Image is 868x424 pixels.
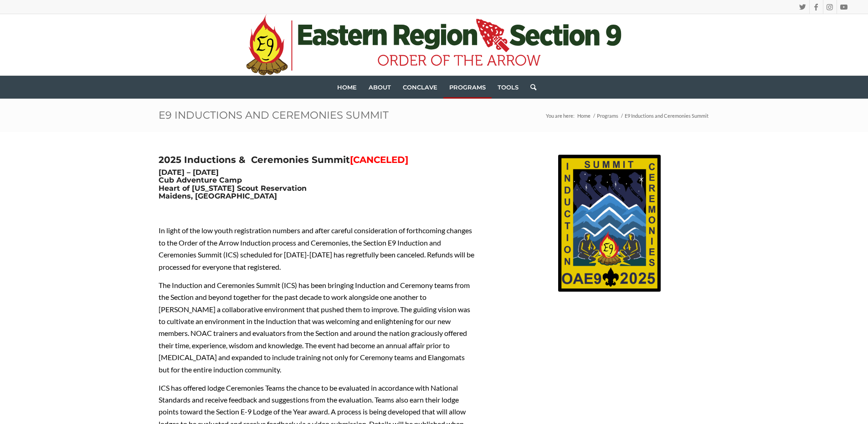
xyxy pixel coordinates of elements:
[159,109,389,121] a: E9 Inductions and Ceremonies Summit
[546,113,575,119] span: You are here:
[576,112,592,119] a: Home
[498,84,519,91] span: Tools
[397,76,443,99] a: Conclave
[597,113,618,119] span: Programs
[159,226,474,271] span: In light of the low youth registration numbers and after careful consideration of forthcoming cha...
[524,76,536,99] a: Search
[159,154,408,165] strong: 2025 Inductions & Ceremonies Summit
[331,76,363,99] a: Home
[620,112,623,119] span: /
[159,176,242,184] strong: Cub Adventure Camp
[443,76,492,99] a: Programs
[337,84,357,91] span: Home
[403,84,437,91] span: Conclave
[592,112,596,119] span: /
[159,192,277,200] strong: Maidens, [GEOGRAPHIC_DATA]
[363,76,397,99] a: About
[159,184,307,193] strong: Heart of [US_STATE] Scout Reservation
[350,154,408,165] span: [CANCELED]
[369,84,391,91] span: About
[159,168,219,177] strong: [DATE] – [DATE]
[159,208,201,216] span: Register Now
[558,155,661,292] img: E92025_ICS_Yellow_ghost
[449,84,486,91] span: Programs
[159,281,470,374] span: The Induction and Ceremonies Summit (ICS) has been bringing Induction and Ceremony teams from the...
[577,113,591,119] span: Home
[492,76,524,99] a: Tools
[623,112,710,119] span: E9 Inductions and Ceremonies Summit
[596,112,620,119] a: Programs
